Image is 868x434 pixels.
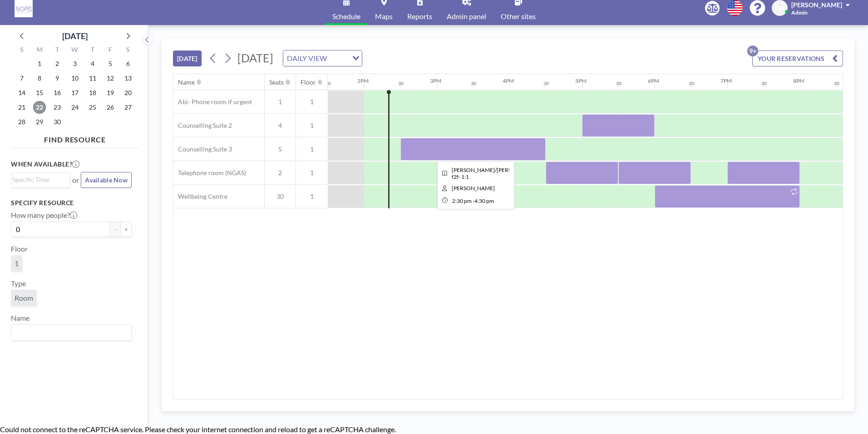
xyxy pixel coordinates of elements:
div: 30 [398,81,404,86]
button: Available Now [81,172,132,188]
button: - [110,222,121,237]
span: Wednesday, September 10, 2025 [69,72,81,85]
div: T [84,45,101,56]
div: T [49,45,66,56]
span: Thursday, September 4, 2025 [86,57,99,70]
span: Tuesday, September 16, 2025 [51,86,64,99]
span: 1 [296,145,328,153]
span: Admin panel [447,13,486,20]
span: Friday, September 12, 2025 [104,72,117,85]
div: 6PM [648,77,659,84]
label: How many people? [11,211,77,220]
span: Counselling Suite 3 [173,145,232,153]
span: Other sites [501,13,536,20]
div: 30 [543,81,549,86]
span: Wednesday, September 17, 2025 [69,86,81,99]
div: 4PM [503,77,514,84]
div: 30 [689,81,694,86]
span: Tuesday, September 30, 2025 [51,116,64,128]
input: Search for option [330,52,347,64]
span: Saturday, September 13, 2025 [122,72,134,85]
span: Monday, September 1, 2025 [33,57,46,70]
span: Jo- Aron/Dana- f2f- 1:1 [452,167,542,180]
span: 1 [15,259,19,268]
div: Search for option [11,173,70,187]
span: Tuesday, September 2, 2025 [51,57,64,70]
span: DAILY VIEW [285,52,329,64]
span: Schedule [332,13,360,20]
span: [PERSON_NAME] [791,1,842,9]
span: 2:30 PM [452,197,472,204]
span: Friday, September 19, 2025 [104,86,117,99]
span: Counselling Suite 2 [173,121,232,130]
div: Name [178,78,195,86]
h3: Specify resource [11,199,132,207]
div: S [119,45,137,56]
input: Search for option [12,327,126,338]
span: Thursday, September 11, 2025 [86,72,99,85]
div: 7PM [720,77,732,84]
span: 1 [265,98,296,106]
div: 5PM [575,77,587,84]
div: F [101,45,119,56]
span: Monday, September 8, 2025 [33,72,46,85]
span: Thursday, September 18, 2025 [86,86,99,99]
span: Abi Wainwright [452,185,495,192]
span: 4:30 PM [474,197,494,204]
div: Floor [301,78,316,86]
span: Sunday, September 28, 2025 [15,116,28,128]
button: [DATE] [173,50,202,66]
span: Wednesday, September 24, 2025 [69,101,81,114]
div: M [31,45,49,56]
span: Thursday, September 25, 2025 [86,101,99,114]
div: Seats [269,78,284,86]
span: Wellbeing Centre [173,192,227,201]
span: Abi- Phone room if urgent [173,98,252,106]
span: [DATE] [237,51,273,65]
span: Saturday, September 6, 2025 [122,57,134,70]
span: or [72,176,79,185]
div: S [13,45,31,56]
span: Telephone room (NGAS) [173,169,246,177]
span: Friday, September 26, 2025 [104,101,117,114]
span: 5 [265,145,296,153]
span: Tuesday, September 23, 2025 [51,101,64,114]
span: Sunday, September 7, 2025 [15,72,28,85]
div: 30 [471,81,476,86]
div: 30 [761,81,767,86]
input: Search for option [12,175,65,185]
div: 2PM [357,77,369,84]
button: + [121,222,132,237]
span: Room [15,293,33,303]
span: Sunday, September 14, 2025 [15,86,28,99]
span: Monday, September 29, 2025 [33,116,46,128]
div: 3PM [430,77,441,84]
div: [DATE] [62,30,88,42]
h4: FIND RESOURCE [11,131,139,144]
span: 1 [296,169,328,177]
span: Monday, September 15, 2025 [33,86,46,99]
span: 1 [296,121,328,130]
span: Wednesday, September 3, 2025 [69,57,81,70]
span: 30 [265,192,296,201]
span: Tuesday, September 9, 2025 [51,72,64,85]
button: YOUR RESERVATIONS9+ [752,50,843,66]
div: 30 [834,81,839,86]
span: Saturday, September 20, 2025 [122,86,134,99]
div: Search for option [11,325,131,340]
span: 2 [265,169,296,177]
span: Saturday, September 27, 2025 [122,101,134,114]
label: Name [11,313,30,323]
span: 1 [296,192,328,201]
span: 4 [265,121,296,130]
span: Available Now [85,176,128,184]
span: 1 [296,98,328,106]
div: Search for option [283,50,362,66]
span: Friday, September 5, 2025 [104,57,117,70]
div: 8PM [793,77,804,84]
div: 30 [325,81,331,86]
div: W [66,45,84,56]
label: Floor [11,244,28,253]
span: Monday, September 22, 2025 [33,101,46,114]
span: Sunday, September 21, 2025 [15,101,28,114]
